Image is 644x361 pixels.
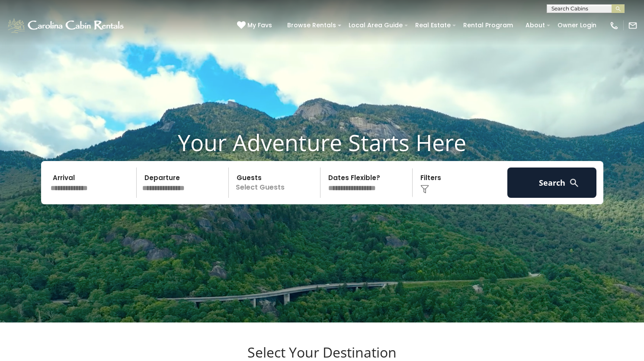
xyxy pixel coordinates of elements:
[628,21,638,30] img: mail-regular-white.png
[521,19,549,32] a: About
[553,19,601,32] a: Owner Login
[231,168,320,198] p: Select Guests
[569,177,580,188] img: search-regular-white.png
[6,17,126,34] img: White-1-1-2.png
[237,21,274,30] a: My Favs
[609,21,619,30] img: phone-regular-white.png
[459,19,517,32] a: Rental Program
[283,19,340,32] a: Browse Rentals
[6,129,638,156] h1: Your Adventure Starts Here
[420,185,429,193] img: filter--v1.png
[411,19,455,32] a: Real Estate
[247,21,272,30] span: My Favs
[507,168,597,198] button: Search
[344,19,407,32] a: Local Area Guide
